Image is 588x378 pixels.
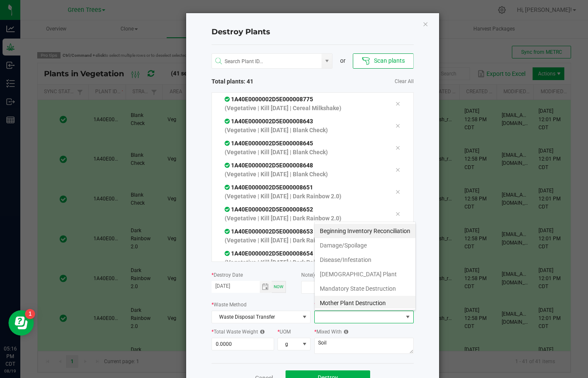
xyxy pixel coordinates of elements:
[278,328,291,336] label: UOM
[225,250,231,257] span: In Sync
[25,309,35,319] iframe: Resource center unread badge
[212,54,322,69] input: NO DATA FOUND
[225,236,383,245] p: (Vegetative | Kill [DATE] | Dark Rainbow 2.0)
[342,329,348,334] i: Description of non-plant material mixed in with destroyed plant material.
[260,281,272,293] span: Toggle calendar
[225,250,313,257] span: 1A40E0000002D5E000008654
[225,184,231,191] span: In Sync
[301,271,335,279] label: Note
[225,228,231,235] span: In Sync
[315,296,415,310] li: Mother Plant Destruction
[389,209,407,219] div: Remove tag
[225,228,313,235] span: 1A40E0000002D5E000008653
[225,162,313,169] span: 1A40E0000002D5E000008648
[258,329,264,334] i: The total weight of all destroyed plants, will be averaged before syncing to METRC.
[315,267,415,281] li: [DEMOGRAPHIC_DATA] Plant
[225,148,383,157] p: (Vegetative | Kill [DATE] | Blank Check)
[225,214,383,223] p: (Vegetative | Kill [DATE] | Dark Rainbow 2.0)
[225,206,231,213] span: In Sync
[8,310,34,336] iframe: Resource center
[225,170,383,179] p: (Vegetative | Kill [DATE] | Blank Check)
[389,165,407,175] div: Remove tag
[315,224,415,238] li: Beginning Inventory Reconciliation
[225,104,383,113] p: (Vegetative | Kill [DATE] | Cereal Milkshake)
[225,184,313,191] span: 1A40E0000002D5E000008651
[225,96,313,103] span: 1A40E0000002D5E000008775
[312,272,335,278] span: (optional)
[315,281,415,296] li: Mandatory State Destruction
[225,96,231,103] span: In Sync
[278,338,299,350] span: g
[212,271,243,279] label: Destroy Date
[225,192,383,201] p: (Vegetative | Kill [DATE] | Dark Rainbow 2.0)
[225,206,313,213] span: 1A40E0000002D5E000008652
[332,56,353,65] div: or
[225,162,231,169] span: In Sync
[389,187,407,197] div: Remove tag
[225,126,383,135] p: (Vegetative | Kill [DATE] | Blank Check)
[212,281,260,292] input: Date
[212,311,300,323] span: Waste Disposal Transfer
[225,140,313,147] span: 1A40E0000002D5E000008645
[389,99,407,109] div: Remove tag
[212,301,247,309] label: Waste Method
[315,238,415,253] li: Damage/Spoilage
[315,253,415,267] li: Disease/Infestation
[225,140,231,147] span: In Sync
[314,328,348,336] label: Mixed With
[225,118,231,125] span: In Sync
[225,118,313,125] span: 1A40E0000002D5E000008643
[274,284,283,289] span: Now
[225,258,383,267] p: (Vegetative | Kill [DATE] | Dark Rainbow 2.0)
[353,53,413,69] button: Scan plants
[389,143,407,153] div: Remove tag
[423,19,429,29] button: Close
[389,121,407,131] div: Remove tag
[212,27,414,38] h4: Destroy Plants
[212,77,313,86] span: Total plants: 41
[212,328,264,336] label: Total Waste Weight
[395,78,414,85] a: Clear All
